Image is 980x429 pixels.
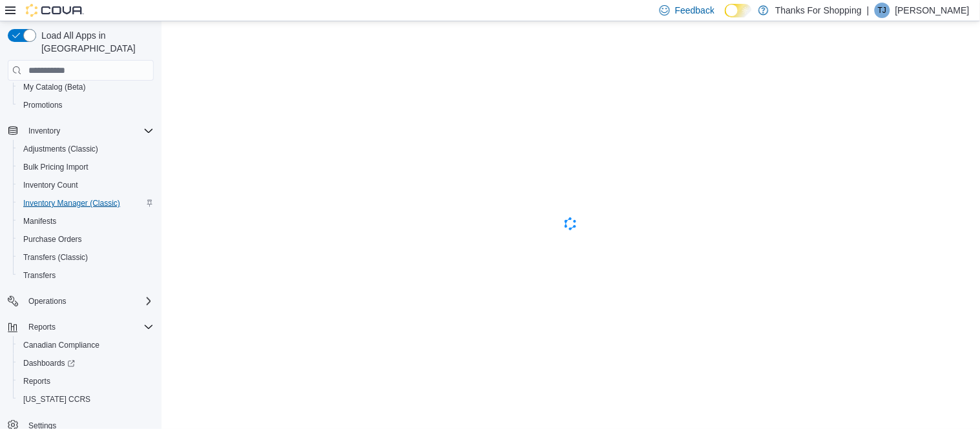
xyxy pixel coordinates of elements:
a: Dashboards [18,355,80,371]
span: Promotions [23,100,63,110]
span: [US_STATE] CCRS [23,394,90,404]
a: Bulk Pricing Import [18,159,94,175]
button: Inventory Count [13,176,159,194]
span: Reports [23,376,50,386]
span: Canadian Compliance [18,337,154,353]
span: Operations [23,294,154,309]
a: My Catalog (Beta) [18,79,91,95]
button: Transfers (Classic) [13,248,159,266]
button: Promotions [13,96,159,114]
a: Manifests [18,214,61,229]
button: Operations [3,292,159,310]
button: Inventory [3,122,159,140]
span: Bulk Pricing Import [23,162,89,172]
span: Dashboards [18,355,154,371]
a: Inventory Manager (Classic) [18,195,125,211]
span: Inventory Count [18,177,154,193]
span: Load All Apps in [GEOGRAPHIC_DATA] [36,29,154,55]
span: Manifests [18,214,154,229]
a: Reports [18,374,56,389]
span: Transfers (Classic) [23,252,88,263]
span: Feedback [675,4,714,17]
button: [US_STATE] CCRS [13,390,159,408]
span: Transfers [18,268,154,283]
p: Thanks For Shopping [775,3,862,18]
button: Reports [13,372,159,390]
p: | [867,3,870,18]
a: Purchase Orders [18,232,87,247]
span: My Catalog (Beta) [23,82,86,92]
a: Transfers [18,268,61,283]
a: Dashboards [13,354,159,372]
button: Transfers [13,266,159,284]
span: TJ [878,3,886,18]
span: Inventory [23,123,154,139]
a: Canadian Compliance [18,337,105,353]
p: [PERSON_NAME] [895,3,970,18]
input: Dark Mode [725,4,752,17]
button: Adjustments (Classic) [13,140,159,158]
span: Reports [18,374,154,389]
div: Tina Jansen [875,3,890,18]
a: Adjustments (Classic) [18,141,103,157]
span: My Catalog (Beta) [18,79,154,95]
span: Operations [28,296,67,306]
a: Transfers (Classic) [18,250,93,265]
button: My Catalog (Beta) [13,78,159,96]
button: Canadian Compliance [13,336,159,354]
button: Bulk Pricing Import [13,158,159,176]
span: Canadian Compliance [23,340,99,350]
span: Inventory Count [23,180,78,190]
span: Purchase Orders [23,234,82,244]
span: Inventory [28,126,60,136]
span: Promotions [18,97,154,113]
button: Manifests [13,212,159,230]
button: Reports [3,318,159,336]
span: Dashboards [23,358,75,368]
button: Inventory [23,123,65,139]
span: Reports [23,319,154,335]
span: Reports [28,322,56,332]
a: Inventory Count [18,177,83,193]
span: Adjustments (Classic) [18,141,154,157]
span: Purchase Orders [18,232,154,247]
span: Washington CCRS [18,392,154,407]
span: Inventory Manager (Classic) [18,195,154,211]
span: Manifests [23,216,56,226]
a: Promotions [18,97,68,113]
span: Adjustments (Classic) [23,144,98,154]
a: [US_STATE] CCRS [18,392,96,407]
span: Inventory Manager (Classic) [23,198,120,208]
span: Transfers (Classic) [18,250,154,265]
button: Operations [23,294,72,309]
button: Reports [23,319,61,335]
span: Bulk Pricing Import [18,159,154,175]
button: Purchase Orders [13,230,159,248]
img: Cova [26,4,84,17]
button: Inventory Manager (Classic) [13,194,159,212]
span: Transfers [23,270,56,281]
